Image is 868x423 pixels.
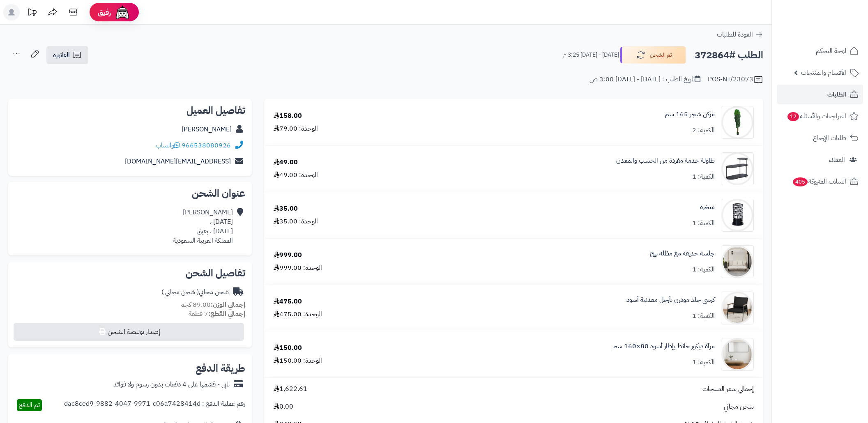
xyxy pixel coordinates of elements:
img: 1730305319-110317010031-90x90.jpg [721,199,753,232]
a: مرآة ديكور حائط بإطار أسود 80×160 سم [613,342,715,351]
span: شحن مجاني [724,402,754,412]
span: 405 [792,177,808,187]
img: 1716217096-110108010168-90x90.jpg [721,152,753,185]
div: 999.00 [274,251,302,260]
span: 0.00 [274,402,293,412]
h2: تفاصيل الشحن [15,268,245,278]
img: 1754463197-110129020028-90x90.jpg [721,245,753,278]
div: POS-NT/23073 [708,75,763,85]
span: الطلبات [827,89,846,100]
span: العملاء [829,154,845,166]
div: تاريخ الطلب : [DATE] - [DATE] 3:00 ص [589,75,700,84]
a: 966538080926 [182,140,231,150]
a: الطلبات [777,85,863,104]
a: كرسي جلد مودرن بأرجل معدنية أسود [626,295,715,305]
small: 7 قطعة [189,309,245,319]
div: 49.00 [274,158,298,167]
div: 150.00 [274,343,302,353]
span: الفاتورة [53,50,70,60]
a: لوحة التحكم [777,41,863,61]
div: الوحدة: 999.00 [274,263,322,273]
strong: إجمالي الوزن: [211,300,245,310]
span: الأقسام والمنتجات [801,67,846,78]
span: إجمالي سعر المنتجات [702,384,754,394]
h2: عنوان الشحن [15,189,245,198]
span: 12 [787,112,799,122]
a: تحديثات المنصة [22,4,42,23]
div: الوحدة: 35.00 [274,217,318,226]
span: رفيق [98,7,111,17]
button: إصدار بوليصة الشحن [14,323,244,341]
a: مركن شجر 165 سم [665,110,715,119]
span: طلبات الإرجاع [813,132,846,144]
span: تم الدفع [19,400,40,410]
strong: إجمالي القطع: [208,309,245,319]
div: شحن مجاني [161,287,229,297]
a: جلسة حديقة مع مظلة بيج [650,249,715,258]
button: تم الشحن [620,46,686,64]
img: logo-2.png [812,12,860,29]
img: ai-face.png [114,4,131,21]
h2: تفاصيل العميل [15,106,245,115]
div: 475.00 [274,297,302,306]
a: السلات المتروكة405 [777,172,863,191]
div: الكمية: 2 [692,126,715,135]
div: 158.00 [274,111,302,121]
a: المراجعات والأسئلة12 [777,106,863,126]
img: 1753778503-1-90x90.jpg [721,338,753,371]
h2: طريقة الدفع [196,363,245,373]
a: مبخرة [700,202,715,212]
div: الكمية: 1 [692,265,715,274]
a: طلبات الإرجاع [777,128,863,148]
small: 89.00 كجم [180,300,245,310]
a: الفاتورة [46,46,88,64]
h2: الطلب #372864 [695,47,763,64]
div: رقم عملية الدفع : dac8ced9-9882-4047-9971-c06a7428414d [64,399,245,411]
div: الوحدة: 150.00 [274,356,322,366]
div: الكمية: 1 [692,218,715,228]
img: 1746531760-1746270960749-2-90x90.jpg [721,292,753,324]
div: 35.00 [274,204,298,214]
a: واتساب [156,140,180,150]
a: طاولة خدمة مفردة من الخشب والمعدن [616,156,715,166]
span: 1,622.61 [274,384,307,394]
div: [PERSON_NAME] [DATE] ، [DATE] ، بقيق المملكة العربية السعودية [173,208,233,245]
span: العودة للطلبات [717,30,753,39]
div: الوحدة: 475.00 [274,310,322,319]
div: الكمية: 1 [692,358,715,367]
a: [PERSON_NAME] [182,124,232,134]
a: العودة للطلبات [717,30,763,39]
span: المراجعات والأسئلة [787,110,846,122]
img: 1695627312-5234523453-90x90.jpg [721,106,753,139]
span: ( شحن مجاني ) [161,287,199,297]
div: الوحدة: 49.00 [274,170,318,180]
a: العملاء [777,150,863,170]
span: السلات المتروكة [792,176,846,187]
div: الكمية: 1 [692,172,715,182]
div: الكمية: 1 [692,311,715,321]
span: لوحة التحكم [816,45,846,57]
small: [DATE] - [DATE] 3:25 م [563,51,619,59]
a: [EMAIL_ADDRESS][DOMAIN_NAME] [125,156,231,166]
div: الوحدة: 79.00 [274,124,318,133]
div: تابي - قسّمها على 4 دفعات بدون رسوم ولا فوائد [113,380,230,389]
